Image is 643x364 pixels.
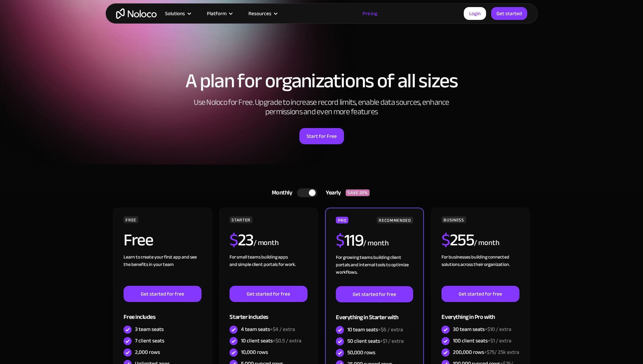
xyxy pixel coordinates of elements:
[336,254,413,286] div: For growing teams building client portals and internal tools to optimize workflows.
[230,232,253,248] h2: 23
[347,337,404,345] div: 50 client seats
[380,336,404,346] span: +$1 / extra
[317,188,346,198] div: Yearly
[240,9,285,18] div: Resources
[135,337,164,344] div: 7 client seats
[453,326,511,333] div: 30 team seats
[124,232,153,248] h2: Free
[230,253,307,286] div: For small teams building apps and simple client portals for work. ‍
[124,302,201,324] div: Free includes
[377,217,413,223] div: RECOMMENDED
[241,348,268,356] div: 10,000 rows
[241,326,295,333] div: 4 team seats
[135,326,164,333] div: 3 team seats
[241,337,301,344] div: 10 client seats
[187,98,457,117] h2: Use Noloco for Free. Upgrade to increase record limits, enable data sources, enhance permissions ...
[441,216,466,223] div: BUSINESS
[488,336,511,346] span: +$1 / extra
[347,326,403,333] div: 10 team seats
[230,302,307,324] div: Starter includes
[165,9,185,18] div: Solutions
[112,71,531,91] h1: A plan for organizations of all sizes
[474,238,499,248] div: / month
[273,336,301,346] span: +$0.5 / extra
[124,253,201,286] div: Learn to create your first app and see the benefits in your team ‍
[124,286,201,302] a: Get started for free
[453,337,511,344] div: 100 client seats
[253,238,279,248] div: / month
[441,302,519,324] div: Everything in Pro with
[484,347,519,357] span: +$75/ 25k extra
[230,224,238,256] span: $
[336,224,344,256] span: $
[207,9,226,18] div: Platform
[354,9,386,18] a: Pricing
[299,128,344,144] a: Start for Free
[336,232,363,249] h2: 119
[198,9,240,18] div: Platform
[124,216,138,223] div: FREE
[116,8,157,19] a: home
[336,286,413,302] a: Get started for free
[441,232,474,248] h2: 255
[263,188,297,198] div: Monthly
[346,189,370,196] div: SAVE 20%
[378,325,403,335] span: +$6 / extra
[336,217,348,223] div: PRO
[441,286,519,302] a: Get started for free
[453,348,519,356] div: 200,000 rows
[363,238,389,249] div: / month
[491,7,527,20] a: Get started
[230,216,252,223] div: STARTER
[441,253,519,286] div: For businesses building connected solutions across their organization. ‍
[270,324,295,334] span: +$4 / extra
[135,348,160,356] div: 2,000 rows
[336,302,413,324] div: Everything in Starter with
[248,9,271,18] div: Resources
[230,286,307,302] a: Get started for free
[485,324,511,334] span: +$10 / extra
[347,349,375,356] div: 50,000 rows
[157,9,198,18] div: Solutions
[441,224,450,256] span: $
[464,7,486,20] a: Login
